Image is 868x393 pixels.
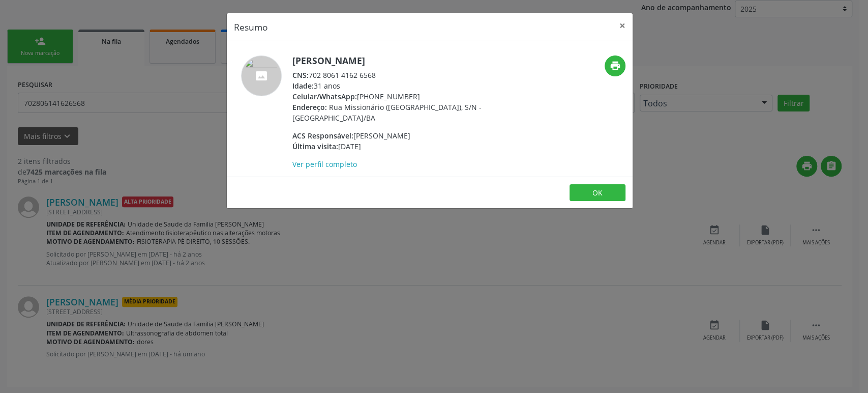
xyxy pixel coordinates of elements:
div: [DATE] [292,141,490,152]
div: 31 anos [292,80,490,91]
h5: Resumo [234,20,268,34]
span: Última visita: [292,142,338,151]
div: [PERSON_NAME] [292,130,490,141]
img: accompaniment [241,55,282,96]
i: print [609,60,620,71]
span: Endereço: [292,102,327,112]
span: Idade: [292,81,314,91]
a: Ver perfil completo [292,159,357,169]
h5: [PERSON_NAME] [292,55,490,66]
span: Celular/WhatsApp: [292,92,357,101]
button: print [605,55,625,76]
span: CNS: [292,70,309,80]
span: Rua Missionário ([GEOGRAPHIC_DATA]), S/N - [GEOGRAPHIC_DATA]/BA [292,102,482,123]
div: [PHONE_NUMBER] [292,91,490,102]
span: ACS Responsável: [292,131,353,141]
button: OK [570,184,625,202]
div: 702 8061 4162 6568 [292,70,490,80]
button: Close [612,13,633,38]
